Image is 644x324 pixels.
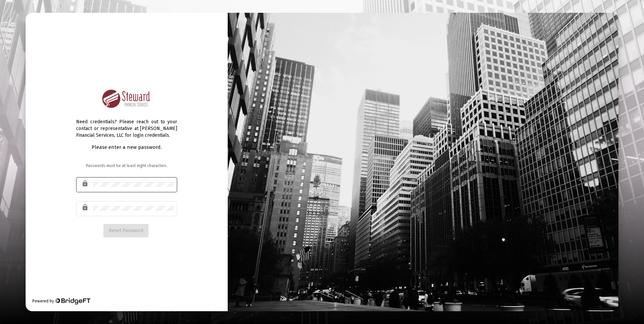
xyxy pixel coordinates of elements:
mat-icon: lock [82,203,90,212]
img: Bridge Financial Technology Logo [55,298,90,304]
div: Powered by [32,298,90,304]
div: Passwords must be at least eight characters. [76,162,177,169]
img: Logo [99,87,155,112]
button: Reset Password [103,224,149,237]
mat-icon: lock [82,180,90,188]
span: Reset Password [109,228,143,233]
div: Please enter a new password. [76,144,177,151]
div: Need credentials? Please reach out to your contact or representative at [PERSON_NAME] Financial S... [76,112,177,139]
